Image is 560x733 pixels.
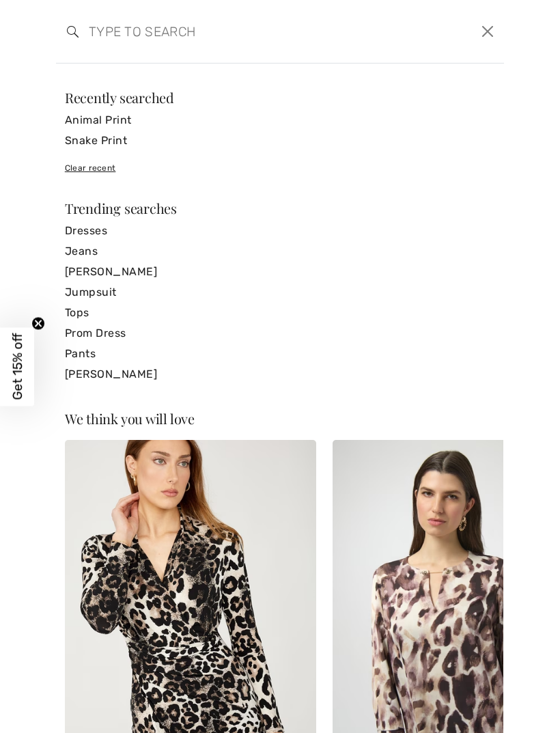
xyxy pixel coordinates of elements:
[477,20,499,42] button: Close
[10,333,25,400] span: Get 15% off
[65,282,495,303] a: Jumpsuit
[65,110,495,130] a: Animal Print
[65,91,495,105] div: Recently searched
[65,303,495,323] a: Tops
[65,202,495,215] div: Trending searches
[79,11,386,52] input: TYPE TO SEARCH
[65,409,195,428] span: We think you will love
[65,262,495,282] a: [PERSON_NAME]
[31,316,45,330] button: Close teaser
[32,10,60,22] span: Chat
[65,364,495,385] a: [PERSON_NAME]
[65,130,495,151] a: Snake Print
[65,241,495,262] a: Jeans
[65,221,495,241] a: Dresses
[67,26,79,38] img: search the website
[65,344,495,364] a: Pants
[65,162,495,174] div: Clear recent
[65,323,495,344] a: Prom Dress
